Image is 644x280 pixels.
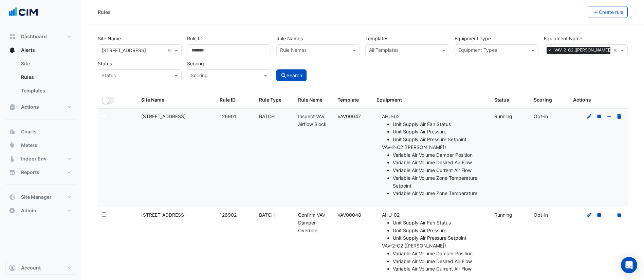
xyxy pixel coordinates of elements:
label: Site Name [98,33,121,44]
app-icon: Dashboard [9,33,16,40]
li: Variable Air Volume Current Air Flow [393,167,486,174]
li: AHU-02 [382,211,486,242]
li: Variable Air Volume Damper Position [393,151,486,159]
div: VAV00047 [337,113,369,121]
div: Equipment Types [457,46,497,55]
a: Opt-out [606,212,612,218]
app-icon: Meters [9,142,16,149]
a: Stop Rule [596,212,602,218]
div: Rules [98,8,111,16]
app-icon: Reports [9,169,16,176]
span: VAV-2-C2 ([PERSON_NAME]) [553,47,612,53]
span: Dashboard [21,33,47,40]
button: Reports [5,166,76,179]
div: Inspect VAV Airflow Block [298,113,329,128]
label: Equipment Name [544,33,582,44]
button: Indoor Env [5,152,76,166]
li: Variable Air Volume Zone Temperature Setpoint [393,174,486,190]
li: Variable Air Volume Damper Position [393,250,486,258]
div: BATCH [259,113,290,121]
button: Admin [5,204,76,217]
span: Site Manager [21,194,52,200]
span: Alerts [21,47,35,53]
li: Unit Supply Air Pressure Setpoint [393,234,486,242]
label: Scoring [187,58,204,69]
span: Clear [167,47,173,54]
button: Dashboard [5,30,76,43]
a: Opt-out [606,113,612,119]
li: Unit Supply Air Pressure [393,227,486,235]
button: Search [276,69,307,81]
ui-switch: Toggle Select All [102,97,114,103]
div: Confirm VAV Damper Override [298,211,329,234]
span: Admin [21,207,36,214]
a: Rules [16,70,76,84]
li: Variable Air Volume Current Air Flow [393,265,486,273]
div: VAV00048 [337,211,369,219]
div: [STREET_ADDRESS] [141,211,211,219]
label: Rule Names [276,33,303,44]
div: Status [494,96,526,104]
div: Opt-in [534,211,565,219]
button: Meters [5,138,76,152]
span: × [547,47,553,53]
button: Account [5,261,76,275]
li: AHU-02 [382,113,486,144]
div: [STREET_ADDRESS] [141,113,211,121]
li: Variable Air Volume Zone Temperature [393,190,486,197]
span: Meters [21,142,37,149]
label: Rule ID [187,33,203,44]
div: 126902 [220,211,251,219]
div: Template [337,96,369,104]
img: Company Logo [8,5,39,19]
button: Site Manager [5,190,76,204]
li: Variable Air Volume Desired Air Flow [393,159,486,167]
li: VAV-2-C2 ([PERSON_NAME]) [382,242,486,273]
span: Charts [21,128,37,135]
a: Templates [16,84,76,98]
li: Variable Air Volume Desired Air Flow [393,258,486,265]
div: Actions [573,96,624,104]
div: Rule Name [298,96,329,104]
span: Actions [21,104,39,110]
app-icon: Admin [9,207,16,214]
button: Charts [5,125,76,138]
button: Actions [5,100,76,114]
div: BATCH [259,211,290,219]
app-icon: Actions [9,104,16,110]
div: Running [494,211,526,219]
app-icon: Charts [9,128,16,135]
a: Edit Rule [586,113,592,119]
a: Stop Rule [596,113,602,119]
label: Equipment Type [455,33,491,44]
div: Rule ID [220,96,251,104]
div: Running [494,113,526,121]
li: Unit Supply Air Fan Status [393,219,486,227]
span: Clear [613,47,619,54]
button: Alerts [5,43,76,57]
div: Site Name [141,96,211,104]
div: Equipment [376,96,486,104]
a: Delete Rule [616,212,622,218]
label: Status [98,58,112,69]
div: Rule Type [259,96,290,104]
div: Opt-in [534,113,565,121]
app-icon: Site Manager [9,194,16,200]
div: 126901 [220,113,251,121]
a: Delete Rule [616,113,622,119]
a: Edit Rule [586,212,592,218]
li: Unit Supply Air Fan Status [393,121,486,128]
li: Unit Supply Air Pressure Setpoint [393,136,486,144]
div: Open Intercom Messenger [621,257,637,273]
button: Create rule [589,6,628,18]
div: Alerts [5,57,76,100]
span: Reports [21,169,39,176]
label: Templates [365,33,388,44]
div: Rule Names [279,46,307,55]
div: All Templates [368,46,399,55]
span: Indoor Env [21,155,47,162]
li: Unit Supply Air Pressure [393,128,486,136]
span: Account [21,264,41,271]
app-icon: Indoor Env [9,155,16,162]
app-icon: Alerts [9,47,16,53]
